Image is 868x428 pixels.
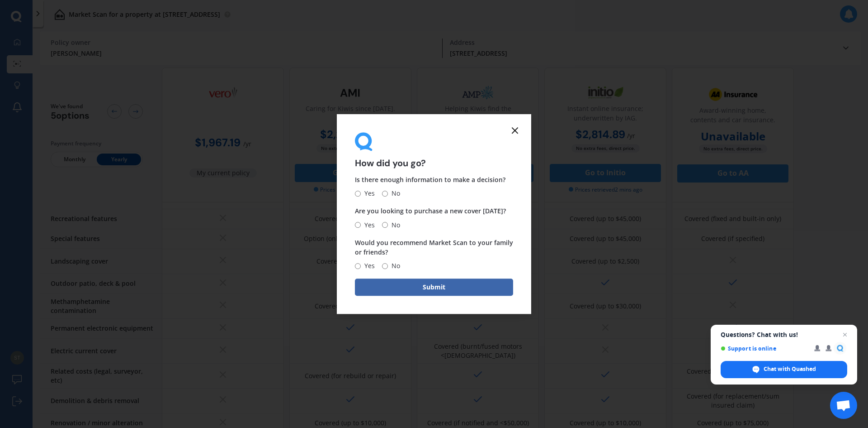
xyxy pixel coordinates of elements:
[382,263,388,269] input: No
[388,260,400,271] span: No
[355,207,506,216] span: Are you looking to purchase a new cover [DATE]?
[388,188,400,199] span: No
[361,260,375,271] span: Yes
[355,238,513,256] span: Would you recommend Market Scan to your family or friends?
[764,365,816,373] span: Chat with Quashed
[361,188,375,199] span: Yes
[355,191,361,197] input: Yes
[355,263,361,269] input: Yes
[721,345,808,352] span: Support is online
[355,222,361,228] input: Yes
[382,222,388,228] input: No
[721,331,847,338] span: Questions? Chat with us!
[355,176,505,184] span: Is there enough information to make a decision?
[382,191,388,197] input: No
[361,220,375,231] span: Yes
[355,279,513,296] button: Submit
[355,132,513,168] div: How did you go?
[388,220,400,231] span: No
[721,361,847,378] span: Chat with Quashed
[830,392,857,419] a: Open chat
